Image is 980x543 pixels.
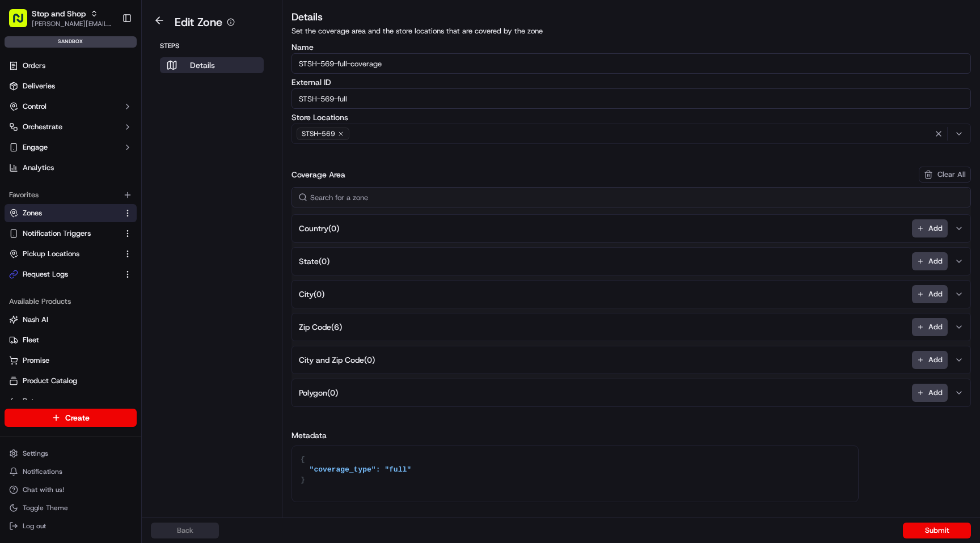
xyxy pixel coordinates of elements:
[294,379,968,406] button: Polygon(0)Add
[919,167,971,183] button: Clear All
[5,159,137,177] a: Analytics
[299,289,324,300] span: City ( 0 )
[11,166,20,175] div: 📗
[39,120,143,129] div: We're available if you need us!
[299,321,342,333] span: Zip Code ( 6 )
[294,313,968,341] button: Zip Code(6)Add
[23,315,48,325] span: Nash AI
[23,81,55,91] span: Deliveries
[107,164,182,176] span: API Documentation
[9,335,132,345] a: Fleet
[292,78,971,86] label: External ID
[175,14,222,30] h1: Edit Zone
[91,160,187,180] a: 💻API Documentation
[292,124,971,144] button: STSH-569
[32,19,113,28] button: [PERSON_NAME][EMAIL_ADDRESS][DOMAIN_NAME]
[5,204,137,222] button: Zones
[5,36,137,48] div: sandbox
[9,396,132,406] a: Returns
[292,26,971,36] p: Set the coverage area and the store locations that are covered by the zone
[96,166,105,175] div: 💻
[5,97,137,116] button: Control
[39,108,186,120] div: Start new chat
[23,485,64,494] span: Chat with us!
[23,503,68,512] span: Toggle Theme
[903,523,971,538] button: Submit
[23,449,48,458] span: Settings
[9,228,119,239] a: Notification Triggers
[294,248,968,275] button: State(0)Add
[299,256,330,267] span: State ( 0 )
[912,384,948,402] button: Add
[5,311,137,329] button: Nash AI
[299,387,338,398] span: Polygon ( 0 )
[9,249,119,259] a: Pickup Locations
[23,355,49,366] span: Promise
[5,372,137,390] button: Product Catalog
[294,215,968,242] button: Country(0)Add
[23,142,48,152] span: Engage
[5,351,137,370] button: Promise
[160,57,264,73] button: Details
[80,192,137,201] a: Powered byPylon
[292,446,858,502] textarea: { "coverage_type": "full" }
[294,281,968,308] button: City(0)Add
[32,8,86,19] button: Stop and Shop
[65,412,90,423] span: Create
[23,269,68,279] span: Request Logs
[9,269,119,279] a: Request Logs
[23,467,62,476] span: Notifications
[5,186,137,204] div: Favorites
[23,101,47,112] span: Control
[23,163,54,173] span: Analytics
[299,223,339,234] span: Country ( 0 )
[292,169,345,180] h3: Coverage Area
[292,113,971,121] label: Store Locations
[5,5,117,32] button: Stop and Shop[PERSON_NAME][EMAIL_ADDRESS][DOMAIN_NAME]
[23,122,62,132] span: Orchestrate
[912,318,948,336] button: Add
[29,73,204,85] input: Got a question? Start typing here...
[23,396,48,406] span: Returns
[23,249,79,259] span: Pickup Locations
[5,118,137,136] button: Orchestrate
[9,355,132,366] a: Promise
[113,192,137,201] span: Pylon
[160,41,264,50] p: Steps
[292,9,971,25] h3: Details
[5,500,137,516] button: Toggle Theme
[7,160,91,180] a: 📗Knowledge Base
[5,245,137,263] button: Pickup Locations
[23,164,87,176] span: Knowledge Base
[23,335,39,345] span: Fleet
[292,43,971,51] label: Name
[5,518,137,534] button: Log out
[5,464,137,480] button: Notifications
[11,11,34,34] img: Nash
[299,354,375,366] span: City and Zip Code ( 0 )
[23,208,42,218] span: Zones
[912,252,948,270] button: Add
[11,108,32,129] img: 1736555255976-a54dd68f-1ca7-489b-9aae-adbdc363a1c4
[5,446,137,461] button: Settings
[292,430,971,441] h3: Metadata
[5,265,137,283] button: Request Logs
[5,392,137,410] button: Returns
[5,224,137,243] button: Notification Triggers
[5,77,137,95] a: Deliveries
[23,61,45,71] span: Orders
[11,45,206,63] p: Welcome 👋
[190,60,215,71] p: Details
[9,315,132,325] a: Nash AI
[5,57,137,75] a: Orders
[5,409,137,427] button: Create
[5,138,137,156] button: Engage
[912,219,948,237] button: Add
[302,129,335,138] span: STSH-569
[5,482,137,498] button: Chat with us!
[912,351,948,369] button: Add
[9,208,119,218] a: Zones
[5,331,137,349] button: Fleet
[193,112,206,125] button: Start new chat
